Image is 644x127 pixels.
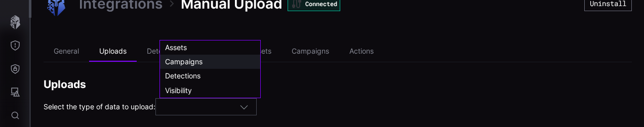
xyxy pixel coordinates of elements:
li: Uploads [89,41,137,62]
span: Detections [165,71,200,80]
button: Toggle options menu [239,102,249,111]
li: Campaigns [281,41,339,62]
li: Actions [339,41,384,62]
div: Select the type of data to upload: [44,98,632,115]
h2: Uploads [44,77,632,91]
span: Visibility [165,86,192,95]
li: General [44,41,89,62]
li: Detections [137,41,192,62]
span: Assets [165,43,187,52]
span: Campaigns [165,57,203,66]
